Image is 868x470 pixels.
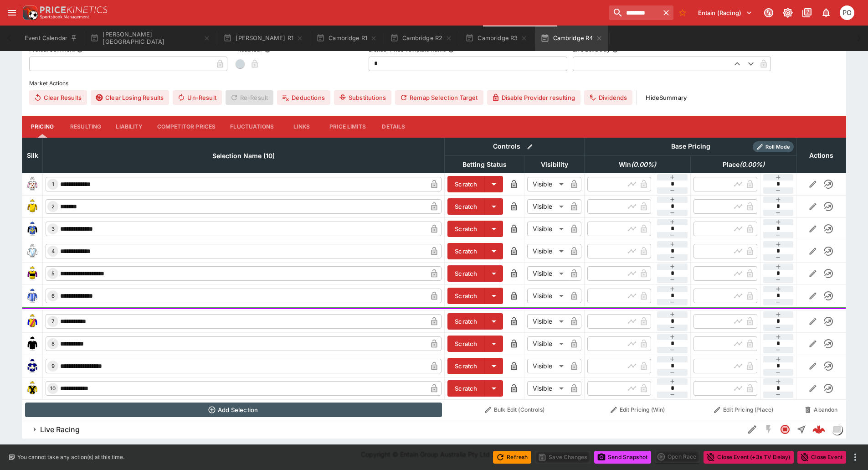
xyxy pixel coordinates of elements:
span: 6 [50,293,56,299]
button: Close Event (+3s TV Delay) [704,451,794,464]
div: 4b0b92ae-f915-4cc6-be4b-2d1d579fd07b [812,423,825,436]
em: ( 0.00 %) [631,159,656,170]
button: Fluctuations [223,116,281,138]
button: Remap Selection Target [395,90,483,105]
a: 4b0b92ae-f915-4cc6-be4b-2d1d579fd07b [810,420,828,439]
span: 2 [50,203,56,210]
button: Clear Results [29,90,87,105]
button: Links [281,116,322,138]
img: PriceKinetics Logo [20,4,38,22]
button: Scratch [447,198,485,215]
button: Substitutions [334,90,391,105]
button: Bulk edit [524,141,536,153]
button: Documentation [799,5,815,21]
button: Cambridge R2 [385,26,458,51]
h6: Live Racing [40,425,80,434]
button: Liability [108,116,149,138]
img: logo-cerberus--red.svg [812,423,825,436]
button: Scratch [447,358,485,374]
button: No Bookmarks [675,5,690,20]
img: runner 10 [25,381,40,396]
input: search [609,5,659,20]
div: Visible [527,314,567,329]
button: Notifications [818,5,834,21]
button: Edit Pricing (Place) [693,403,794,417]
button: Edit Pricing (Win) [587,403,688,417]
img: runner 1 [25,177,40,191]
em: ( 0.00 %) [740,159,765,170]
p: You cannot take any action(s) at this time. [17,453,124,461]
div: Visible [527,336,567,351]
label: Market Actions [29,77,839,90]
span: 4 [50,248,56,254]
button: Pricing [22,116,63,138]
button: Philip OConnor [837,3,857,23]
img: liveracing [832,424,842,434]
button: Dividends [584,90,632,105]
button: HideSummary [640,90,692,105]
button: Price Limits [322,116,373,138]
span: 5 [50,270,56,277]
span: Roll Mode [762,143,794,151]
svg: Closed [780,424,791,435]
button: Cambridge R3 [460,26,533,51]
button: Disable Provider resulting [487,90,580,105]
th: Controls [445,138,585,155]
button: Deductions [277,90,330,105]
span: Visibility [531,159,578,170]
button: Add Selection [25,403,442,417]
span: 7 [50,318,56,325]
div: Visible [527,244,567,258]
div: Show/hide Price Roll mode configuration. [753,141,794,152]
span: Selection Name (10) [202,150,285,161]
img: runner 9 [25,359,40,373]
button: Select Tenant [693,5,758,20]
button: open drawer [4,5,20,21]
img: runner 6 [25,289,40,303]
span: Win(0.00%) [609,159,666,170]
span: Re-Result [226,90,273,105]
button: Scratch [447,243,485,259]
button: Scratch [447,336,485,352]
button: Event Calendar [19,26,83,51]
button: Cambridge R4 [535,26,608,51]
div: Visible [527,359,567,373]
span: 10 [48,385,57,392]
button: Bulk Edit (Controls) [447,403,582,417]
button: Un-Result [173,90,221,105]
div: split button [655,450,700,463]
img: runner 2 [25,199,40,214]
button: Live Racing [22,420,744,439]
button: Scratch [447,265,485,282]
button: Closed [777,421,793,438]
div: liveracing [832,424,842,435]
div: Visible [527,266,567,281]
img: runner 7 [25,314,40,329]
span: 8 [50,341,56,347]
button: SGM Disabled [760,421,777,438]
th: Silk [22,138,43,173]
span: 3 [50,226,56,232]
img: Sportsbook Management [40,15,89,19]
button: Abandon [799,403,843,417]
button: Clear Losing Results [91,90,169,105]
button: Scratch [447,221,485,237]
button: Straight [793,421,810,438]
button: Scratch [447,288,485,304]
th: Actions [796,138,846,173]
div: Visible [527,199,567,214]
img: PriceKinetics [40,6,108,13]
span: 9 [50,363,56,369]
button: Refresh [493,451,531,464]
button: Connected to PK [760,5,777,21]
img: runner 4 [25,244,40,258]
span: Place(0.00%) [713,159,775,170]
div: Visible [527,222,567,236]
button: Scratch [447,313,485,330]
button: [PERSON_NAME] R1 [218,26,309,51]
div: Visible [527,381,567,396]
button: Resulting [63,116,108,138]
button: [PERSON_NAME][GEOGRAPHIC_DATA] [85,26,216,51]
img: runner 5 [25,266,40,281]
